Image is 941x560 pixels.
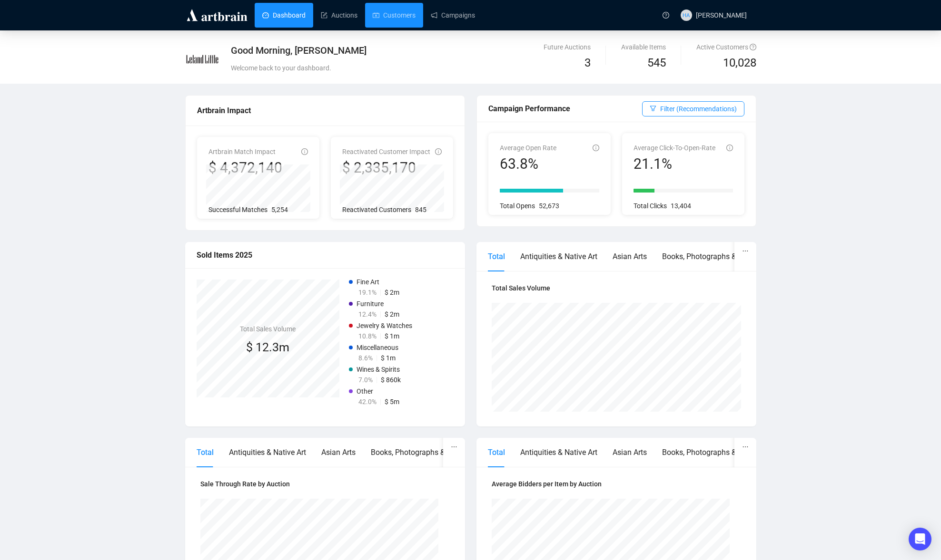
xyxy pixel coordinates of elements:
span: 5,254 [271,206,288,213]
a: Dashboard [262,3,306,28]
span: Other [357,387,373,395]
div: Future Auctions [544,42,591,52]
span: question-circle [750,44,756,50]
span: $ 2m [385,289,399,296]
span: info-circle [435,148,442,155]
a: Campaigns [431,3,475,28]
span: Total Opens [500,202,535,210]
a: Auctions [321,3,357,28]
a: Customers [373,3,416,28]
div: Books, Photographs & Ephemera [662,251,772,262]
div: Artbrain Impact [197,105,453,116]
div: Antiquities & Native Art [520,446,597,458]
span: $ 2m [385,310,399,318]
span: Successful Matches [208,206,267,213]
div: Welcome back to your dashboard. [231,63,564,73]
span: Reactivated Customer Impact [342,148,430,155]
div: Antiquities & Native Art [520,251,597,262]
span: 19.1% [358,289,376,296]
span: 845 [415,206,426,213]
span: info-circle [726,145,733,151]
div: Asian Arts [613,251,647,262]
span: Total Clicks [634,202,667,210]
img: e73b4077b714-LelandLittle.jpg [186,42,219,76]
div: $ 4,372,140 [208,159,282,177]
h4: Total Sales Volume [240,324,296,334]
span: Reactivated Customers [342,206,411,213]
span: $ 860k [381,376,401,384]
span: Fine Art [357,278,379,286]
div: Sold Items 2025 [197,249,454,261]
div: Books, Photographs & Ephemera [662,446,772,458]
div: Good Morning, [PERSON_NAME] [231,44,564,57]
button: ellipsis [734,242,756,260]
span: Average Open Rate [500,144,556,152]
h4: Average Bidders per Item by Auction [492,479,741,489]
div: 21.1% [634,155,715,173]
div: Asian Arts [613,446,647,458]
div: Total [488,251,505,262]
span: Jewelry & Watches [357,322,412,329]
span: Wines & Spirits [357,366,400,373]
span: Active Customers [696,43,756,51]
span: $ 5m [385,398,399,406]
span: info-circle [593,145,599,151]
div: Open Intercom Messenger [909,528,931,550]
button: ellipsis [734,438,756,456]
span: ellipsis [742,444,749,450]
span: $ 12.3m [246,340,289,354]
span: ellipsis [451,444,457,450]
span: Average Click-To-Open-Rate [634,144,715,152]
span: question-circle [663,12,669,19]
span: 8.6% [358,354,373,362]
div: 63.8% [500,155,556,173]
span: Filter (Recommendations) [660,104,737,114]
span: [PERSON_NAME] [696,11,747,19]
div: Campaign Performance [488,103,642,115]
div: Available Items [621,42,666,52]
div: Asian Arts [321,446,356,458]
div: Total [488,446,505,458]
span: 12.4% [358,310,376,318]
span: $ 1m [381,354,396,362]
div: Books, Photographs & Ephemera [371,446,481,458]
span: 545 [647,56,666,69]
div: $ 2,335,170 [342,159,430,177]
span: 42.0% [358,398,376,406]
span: info-circle [301,148,308,155]
span: Miscellaneous [357,344,398,351]
span: Artbrain Match Impact [208,148,276,155]
span: ellipsis [742,248,749,254]
span: 13,404 [671,202,691,210]
div: Antiquities & Native Art [229,446,306,458]
img: logo [185,8,249,23]
span: 3 [584,56,591,69]
span: HA [683,11,690,19]
div: Total [197,446,214,458]
span: 10,028 [723,54,756,72]
span: 7.0% [358,376,373,384]
h4: Sale Through Rate by Auction [200,479,450,489]
span: 10.8% [358,332,376,340]
button: Filter (Recommendations) [642,101,744,116]
span: filter [650,105,656,112]
button: ellipsis [443,438,465,456]
h4: Total Sales Volume [492,283,741,293]
span: Furniture [357,300,384,308]
span: 52,673 [539,202,559,210]
span: $ 1m [385,332,399,340]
